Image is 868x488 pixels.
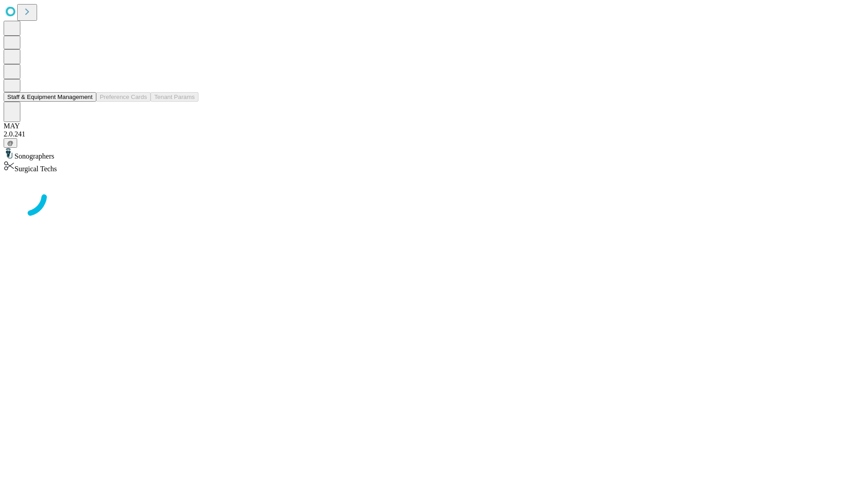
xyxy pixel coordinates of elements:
[4,148,864,160] div: Sonographers
[4,138,17,148] button: @
[4,92,96,102] button: Staff & Equipment Management
[4,122,864,130] div: MAY
[96,92,151,102] button: Preference Cards
[7,140,14,146] span: @
[4,160,864,173] div: Surgical Techs
[151,92,198,102] button: Tenant Params
[4,130,864,138] div: 2.0.241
